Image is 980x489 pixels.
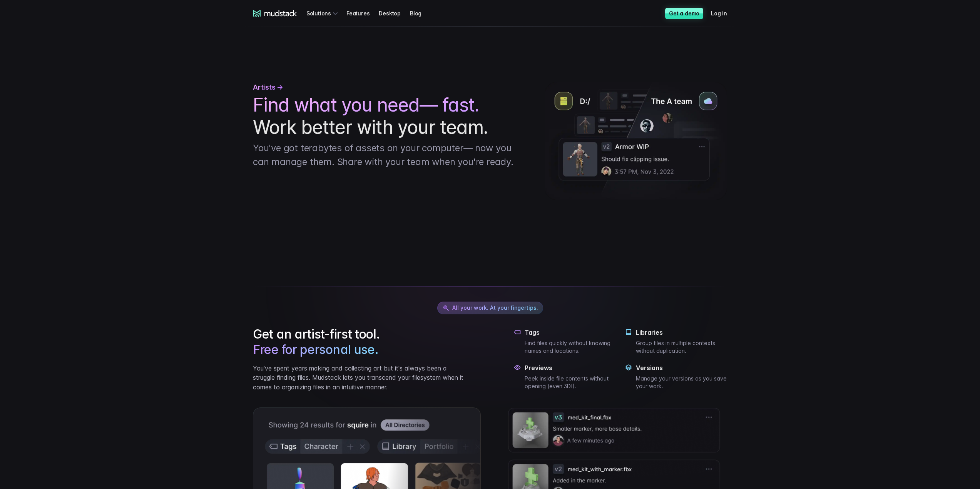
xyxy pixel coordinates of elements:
p: Find files quickly without knowing names and locations. [525,339,616,355]
p: Peek inside file contents without opening (even 3D!). [525,375,616,390]
h4: Tags [525,329,616,336]
p: Manage your versions as you save your work. [636,375,727,390]
a: Log in [711,6,736,20]
h4: Libraries [636,329,727,336]
span: Job title [129,32,150,38]
span: Find what you need— fast. [253,94,479,116]
p: Group files in multiple contexts without duplication. [636,339,727,355]
span: Artists → [253,82,283,92]
h4: Versions [636,364,727,372]
a: Desktop [379,6,410,20]
a: mudstack logo [253,10,297,17]
p: You've got terabytes of assets on your computer— now you can manage them. Share with your team wh... [253,141,514,169]
input: Work with outsourced artists? [2,140,7,145]
a: Blog [410,6,431,20]
span: Art team size [129,63,164,70]
span: All your work. At your fingertips. [452,304,538,311]
span: Free for personal use. [253,342,378,357]
div: Solutions [306,6,340,20]
span: Work with outsourced artists? [9,139,90,146]
p: You've spent years making and collecting art but it's always been a struggle finding files. Mudst... [253,364,466,392]
h1: Work better with your team. [253,94,514,138]
a: Get a demo [665,8,703,19]
h2: Get an artist-first tool. [253,327,466,357]
a: Features [346,6,379,20]
img: hero image todo [545,82,727,200]
span: Last name [129,0,157,7]
h4: Previews [525,364,616,372]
